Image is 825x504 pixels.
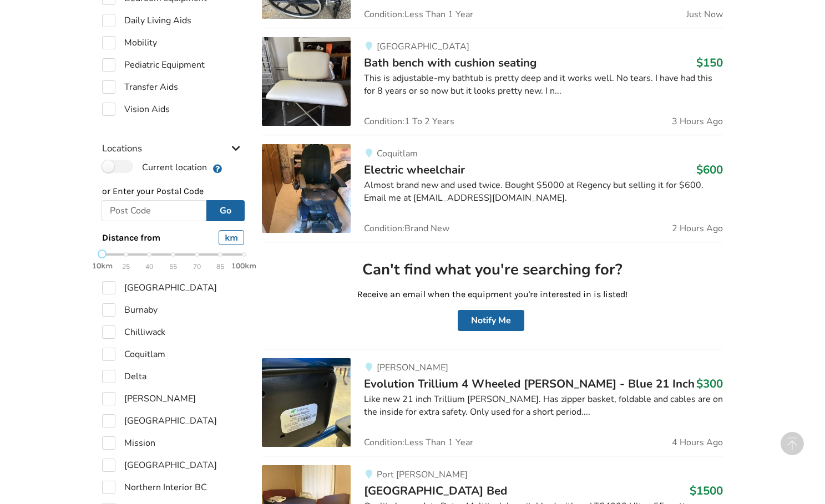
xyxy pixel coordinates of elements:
label: Current location [102,160,207,174]
span: Port [PERSON_NAME] [377,469,468,481]
span: Condition: Brand New [364,224,449,233]
label: Northern Interior BC [102,481,207,494]
a: bathroom safety-bath bench with cushion seating [GEOGRAPHIC_DATA]Bath bench with cushion seating$... [262,28,723,135]
label: [GEOGRAPHIC_DATA] [102,414,217,427]
span: [GEOGRAPHIC_DATA] Bed [364,483,507,498]
span: 4 Hours Ago [672,438,723,447]
span: 40 [145,261,153,273]
img: mobility-evolution trillium 4 wheeled walker - blue 21 inch [262,358,351,447]
a: mobility-evolution trillium 4 wheeled walker - blue 21 inch[PERSON_NAME]Evolution Trillium 4 Whee... [262,349,723,456]
span: Condition: Less Than 1 Year [364,438,473,447]
h2: Can't find what you're searching for? [271,260,714,279]
label: Mobility [102,36,157,49]
label: Mission [102,436,155,450]
button: Notify Me [458,310,524,331]
label: Daily Living Aids [102,14,191,27]
div: Almost brand new and used twice. Bought $5000 at Regency but selling it for $600. Email me at [EM... [364,179,723,205]
span: 25 [122,261,130,273]
span: [GEOGRAPHIC_DATA] [377,40,469,53]
img: mobility-electric wheelchair [262,144,351,233]
span: Condition: 1 To 2 Years [364,117,454,126]
span: Coquitlam [377,147,418,160]
div: This is adjustable-my bathtub is pretty deep and it works well. No tears. I have had this for 8 y... [364,72,723,98]
p: or Enter your Postal Code [102,185,244,198]
h3: $150 [696,55,723,70]
strong: 100km [231,261,256,271]
span: [PERSON_NAME] [377,362,448,374]
label: Pediatric Equipment [102,58,205,72]
label: [GEOGRAPHIC_DATA] [102,281,217,294]
label: Delta [102,370,146,383]
h3: $300 [696,376,723,391]
span: Evolution Trillium 4 Wheeled [PERSON_NAME] - Blue 21 Inch [364,376,695,391]
div: km [219,230,244,245]
span: 70 [193,261,201,273]
label: Vision Aids [102,103,170,116]
img: bathroom safety-bath bench with cushion seating [262,37,351,126]
span: Just Now [686,10,723,19]
label: Chilliwack [102,325,165,339]
label: Coquitlam [102,348,165,361]
div: Locations [102,120,244,160]
span: 2 Hours Ago [672,224,723,233]
span: Bath bench with cushion seating [364,55,536,70]
span: Electric wheelchair [364,162,465,177]
button: Go [206,200,245,221]
input: Post Code [102,200,206,221]
a: mobility-electric wheelchair CoquitlamElectric wheelchair$600Almost brand new and used twice. Bou... [262,135,723,242]
div: Like new 21 inch Trillium [PERSON_NAME]. Has zipper basket, foldable and cables are on the inside... [364,393,723,419]
label: Transfer Aids [102,80,178,94]
strong: 10km [92,261,113,271]
label: [GEOGRAPHIC_DATA] [102,459,217,472]
p: Receive an email when the equipment you're interested in is listed! [271,288,714,301]
span: 3 Hours Ago [672,117,723,126]
span: 55 [169,261,177,273]
label: Burnaby [102,303,158,317]
h3: $1500 [690,483,723,498]
span: Distance from [102,232,160,243]
h3: $600 [696,162,723,177]
label: [PERSON_NAME] [102,392,196,405]
span: Condition: Less Than 1 Year [364,10,473,19]
span: 85 [216,261,224,273]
